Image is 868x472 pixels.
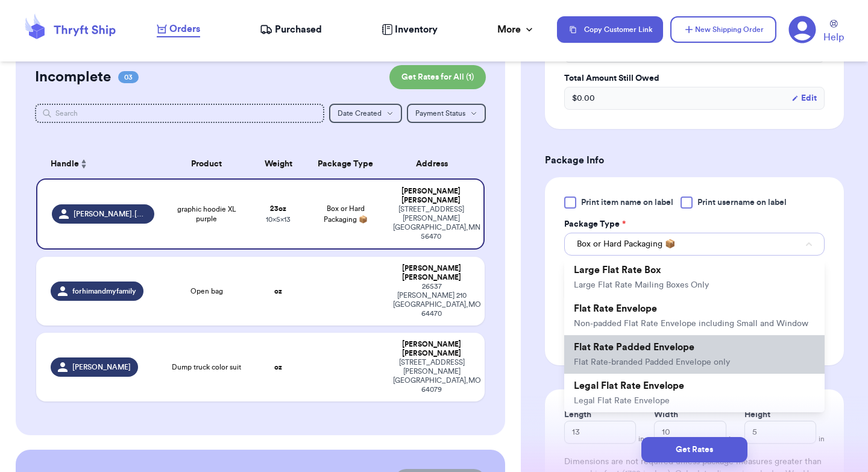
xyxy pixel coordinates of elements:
a: Inventory [382,22,438,37]
strong: 23 oz [270,205,286,212]
span: Legal Flat Rate Envelope [574,381,684,391]
span: Legal Flat Rate Envelope [574,397,670,405]
span: Inventory [395,22,438,37]
span: 03 [118,71,139,83]
span: $ 0.00 [572,92,595,104]
h3: Package Info [545,153,844,168]
th: Address [386,149,485,178]
span: Handle [51,158,79,171]
span: Box or Hard Packaging 📦 [577,238,675,250]
span: Flat Rate Padded Envelope [574,342,694,352]
h2: Incomplete [35,68,111,87]
div: [PERSON_NAME] [PERSON_NAME] [393,187,469,205]
span: Box or Hard Packaging 📦 [324,205,368,223]
div: 26537 [PERSON_NAME] 210 [GEOGRAPHIC_DATA] , MO 64470 [393,282,470,318]
span: [PERSON_NAME] [72,362,131,372]
span: Print username on label [697,197,787,209]
span: Orders [169,22,200,36]
strong: oz [274,288,282,295]
span: Flat Rate Envelope [574,304,657,313]
span: graphic hoodie XL purple [169,204,244,224]
a: Orders [157,22,200,37]
label: Total Amount Still Owed [564,72,825,84]
span: Dump truck color suit [172,362,241,372]
button: Payment Status [407,104,486,123]
button: Get Rates for All (1) [389,65,486,89]
span: Purchased [275,22,322,37]
th: Product [162,149,251,178]
div: [PERSON_NAME] [PERSON_NAME] [393,264,470,282]
th: Weight [251,149,305,178]
span: Print item name on label [581,197,673,209]
span: Non-padded Flat Rate Envelope including Small and Window [574,319,808,328]
label: Width [654,409,678,421]
span: Large Flat Rate Mailing Boxes Only [574,281,709,289]
button: Date Created [329,104,402,123]
div: [STREET_ADDRESS][PERSON_NAME] [GEOGRAPHIC_DATA] , MN 56470 [393,205,469,241]
button: Box or Hard Packaging 📦 [564,233,825,256]
span: Date Created [338,110,382,117]
button: Sort ascending [79,157,89,171]
button: New Shipping Order [670,16,776,43]
label: Length [564,409,591,421]
div: More [497,22,535,37]
strong: oz [274,363,282,371]
label: Package Type [564,218,626,230]
span: Open bag [190,286,223,296]
button: Get Rates [641,437,747,462]
span: forhimandmyfamily [72,286,136,296]
th: Package Type [305,149,386,178]
span: 10 x 5 x 13 [266,216,291,223]
input: Search [35,104,324,123]
div: [STREET_ADDRESS][PERSON_NAME] [GEOGRAPHIC_DATA] , MO 64079 [393,358,470,394]
span: Help [823,30,844,45]
label: Height [744,409,770,421]
button: Copy Customer Link [557,16,663,43]
button: Edit [791,92,817,104]
a: Purchased [260,22,322,37]
span: Large Flat Rate Box [574,265,661,275]
span: [PERSON_NAME].[PERSON_NAME].treasures [74,209,147,219]
span: Flat Rate-branded Padded Envelope only [574,358,730,367]
div: [PERSON_NAME] [PERSON_NAME] [393,340,470,358]
span: Payment Status [415,110,465,117]
a: Help [823,20,844,45]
